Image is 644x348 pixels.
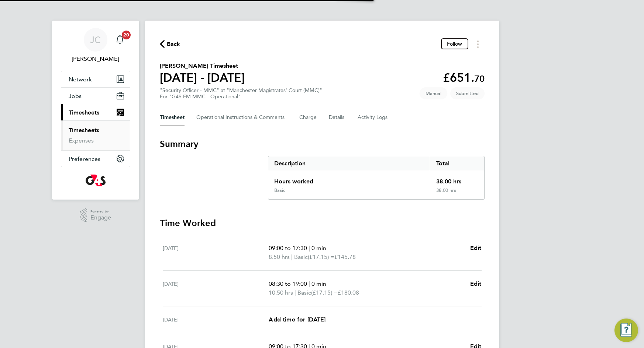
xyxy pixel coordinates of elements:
span: Julie Coleshill [61,55,130,63]
span: (£17.15) = [308,253,334,260]
button: Charge [299,109,317,126]
div: "Security Officer - MMC" at "Manchester Magistrates' Court (MMC)" [160,87,322,100]
span: 09:00 to 17:30 [269,245,307,252]
span: 10.50 hrs [269,289,293,296]
span: 20 [122,31,131,39]
span: | [295,289,296,296]
span: Preferences [69,155,100,162]
button: Timesheets Menu [471,38,485,50]
span: Edit [470,245,482,252]
div: [DATE] [163,280,269,297]
div: Basic [274,187,285,193]
div: For "G4S FM MMC - Operational" [160,94,322,100]
button: Operational Instructions & Comments [196,109,287,126]
span: Basic [297,288,311,297]
span: Add time for [DATE] [269,316,326,323]
span: 0 min [311,280,326,287]
nav: Main navigation [52,21,139,200]
span: Timesheets [69,109,99,116]
button: Timesheet [160,109,185,126]
span: 70 [474,73,485,84]
span: Network [69,76,92,83]
a: Go to account details [61,28,130,63]
span: Powered by [90,208,111,215]
span: | [309,280,310,287]
button: Engage Resource Center [614,319,638,342]
span: JC [90,35,101,45]
span: This timesheet is Submitted. [450,87,485,99]
button: Details [329,109,346,126]
a: Expenses [69,137,94,144]
div: Description [268,156,430,171]
button: Activity Logs [358,109,389,126]
span: Basic [294,253,308,261]
span: This timesheet was manually created. [420,87,447,99]
span: £180.08 [338,289,359,296]
div: [DATE] [163,315,269,324]
div: 38.00 hrs [430,171,484,187]
div: Summary [268,156,485,200]
div: Total [430,156,484,171]
span: 0 min [311,245,326,252]
img: g4s-logo-retina.png [86,175,106,186]
span: £145.78 [334,253,356,260]
span: | [291,253,293,260]
div: Hours worked [268,171,430,187]
span: Jobs [69,92,82,99]
h1: [DATE] - [DATE] [160,70,245,85]
span: (£17.15) = [311,289,338,296]
div: [DATE] [163,244,269,261]
span: Follow [447,41,462,47]
span: Back [167,40,180,49]
a: Go to home page [61,175,130,186]
div: 38.00 hrs [430,187,484,199]
span: 8.50 hrs [269,253,290,260]
span: Engage [90,215,111,221]
span: | [309,245,310,252]
a: Timesheets [69,127,99,134]
span: 08:30 to 19:00 [269,280,307,287]
span: Edit [470,280,482,287]
h3: Time Worked [160,217,485,229]
h2: [PERSON_NAME] Timesheet [160,61,245,70]
app-decimal: £651. [443,71,485,85]
h3: Summary [160,138,485,150]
